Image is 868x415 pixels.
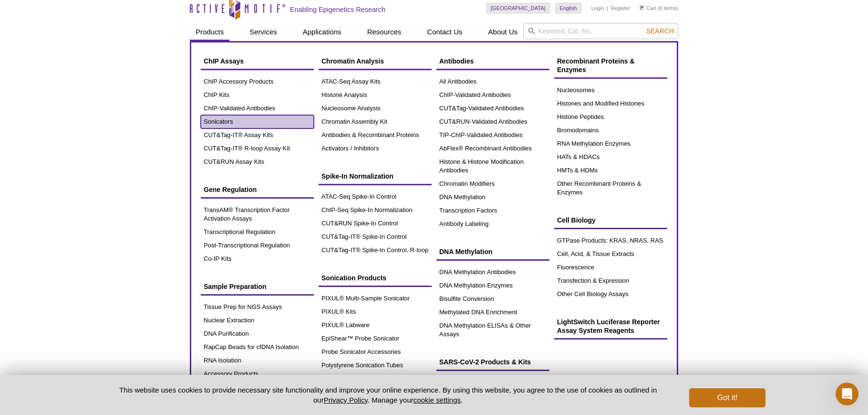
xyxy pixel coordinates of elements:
a: CUT&RUN Spike-In Control [319,217,432,230]
a: Products [190,23,229,41]
a: ChIP-Validated Antibodies [436,88,549,102]
a: DNA Methylation [436,243,549,261]
a: Sonicators [201,115,314,128]
a: Spike-In Normalization [319,167,432,185]
a: Other Recombinant Proteins & Enzymes [554,177,667,199]
a: Register [610,5,630,11]
a: ChIP Accessory Products [201,75,314,88]
a: Resources [362,23,407,41]
a: Chromatin Modifiers [436,177,549,191]
span: Cell Biology [557,216,596,224]
a: CUT&Tag-Validated Antibodies [436,102,549,115]
a: [GEOGRAPHIC_DATA] [486,2,550,14]
a: Cell Biology [554,211,667,229]
a: DNA Methylation Antibodies [436,266,549,279]
a: PIXUL® Kits [319,305,432,319]
a: Co-IP Kits [201,252,314,266]
a: TIP-ChIP-Validated Antibodies [436,128,549,142]
span: Search [646,27,674,35]
a: Post-Transcriptional Regulation [201,239,314,252]
a: LightSwitch Luciferase Reporter Assay System Reagents [554,313,667,340]
a: Transfection & Expression [554,274,667,287]
a: Accessory Products [201,367,314,381]
li: (0 items) [640,2,678,14]
a: Tissue Prep for NGS Assays [201,300,314,314]
a: Sonication Products [319,269,432,287]
a: Chromatin Analysis [319,52,432,70]
a: ATAC-Seq Spike-In Control [319,190,432,203]
span: Gene Regulation [204,186,257,193]
a: All Antibodies [436,75,549,88]
a: Activators / Inhibitors [319,142,432,155]
a: Bromodomains [554,124,667,137]
a: PIXUL® Labware [319,319,432,332]
span: Sample Preparation [204,283,267,290]
a: Polystyrene Sonication Tubes [319,359,432,372]
a: Antibody Labeling [436,217,549,231]
a: Probe Sonicator Accessories [319,345,432,359]
a: Transcriptional Regulation [201,225,314,239]
a: Applications [297,23,347,41]
a: HMTs & HDMs [554,164,667,177]
a: Chromatin Assembly Kit [319,115,432,128]
iframe: Intercom live chat [836,383,858,405]
a: Recombinant Proteins & Enzymes [554,52,667,79]
input: Keyword, Cat. No. [523,23,678,39]
span: Recombinant Proteins & Enzymes [557,57,635,74]
a: RapCap Beads for cfDNA Isolation [201,341,314,354]
a: ATAC-Seq Assay Kits [319,75,432,88]
a: RNA Methylation Enzymes [554,137,667,150]
a: CUT&Tag-IT® Assay Kits [201,128,314,142]
a: EpiShear™ Probe Sonicator [319,332,432,345]
span: DNA Methylation [439,248,492,255]
a: DNA Purification [201,327,314,341]
a: Bisulfite Conversion [436,292,549,306]
h2: Enabling Epigenetics Research [290,5,385,14]
a: CUT&RUN-Validated Antibodies [436,115,549,128]
span: Sonication Products [321,274,386,282]
p: This website uses cookies to provide necessary site functionality and improve your online experie... [103,385,673,405]
li: | [607,2,608,14]
a: Other Cell Biology Assays [554,287,667,301]
a: DNA Methylation [436,191,549,204]
button: Got it! [689,388,765,407]
a: Antibodies & Recombinant Proteins [319,128,432,142]
span: LightSwitch Luciferase Reporter Assay System Reagents [557,318,660,334]
a: Privacy Policy [324,396,368,404]
a: Methylated DNA Enrichment [436,306,549,319]
a: Cell, Acid, & Tissue Extracts [554,247,667,261]
a: SARS-CoV-2 Products & Kits [436,353,549,371]
a: Histones and Modified Histones [554,97,667,110]
span: Antibodies [439,57,474,65]
a: Fluorescence [554,261,667,274]
a: ChIP-Validated Antibodies [201,102,314,115]
a: AbFlex® Recombinant Antibodies [436,142,549,155]
a: CUT&Tag-IT® R-loop Assay Kit [201,142,314,155]
button: Search [643,27,677,35]
a: Contact Us [421,23,468,41]
a: Nuclear Extraction [201,314,314,327]
span: Spike-In Normalization [321,172,393,180]
a: About Us [483,23,524,41]
a: Nucleosome Analysis [319,102,432,115]
a: ChIP Kits [201,88,314,102]
a: Login [591,5,604,11]
a: GTPase Products: KRAS, NRAS, RAS [554,234,667,247]
a: CUT&Tag-IT® Spike-In Control, R-loop [319,244,432,257]
span: ChIP Assays [204,57,244,65]
a: Services [244,23,283,41]
a: Gene Regulation [201,181,314,199]
a: Antibodies [436,52,549,70]
a: Histone & Histone Modification Antibodies [436,155,549,177]
a: CUT&RUN Assay Kits [201,155,314,169]
img: Your Cart [640,5,644,10]
a: Cart [640,5,656,11]
a: PIXUL® Multi-Sample Sonicator [319,292,432,305]
a: ChIP-Seq Spike-In Normalization [319,203,432,217]
a: Histone Analysis [319,88,432,102]
a: HATs & HDACs [554,150,667,164]
a: DNA Methylation ELISAs & Other Assays [436,319,549,341]
a: Nucleosomes [554,84,667,97]
span: SARS-CoV-2 Products & Kits [439,358,531,366]
a: English [555,2,582,14]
